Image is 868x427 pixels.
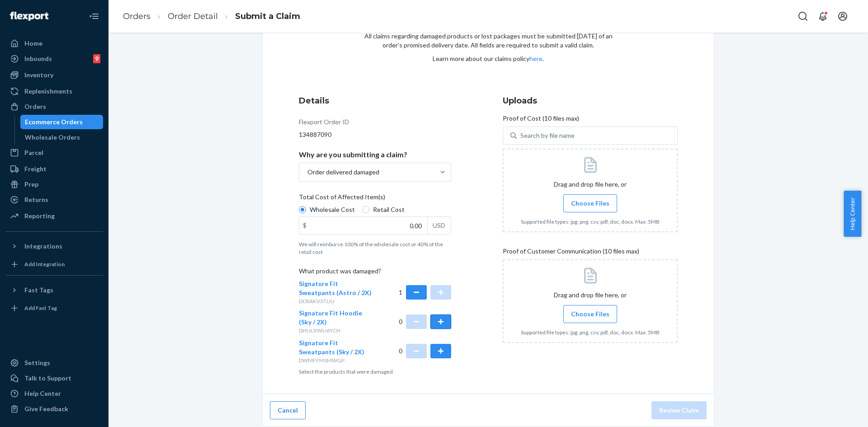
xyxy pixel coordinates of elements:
div: Give Feedback [24,404,68,413]
div: USD [427,217,451,234]
button: Open notifications [814,7,832,25]
span: Signature Fit Hoodie (Sky / 2X) [299,309,362,326]
a: Orders [5,99,103,114]
button: Fast Tags [5,283,103,297]
button: Give Feedback [5,402,103,416]
button: Close Navigation [85,7,103,25]
div: Help Center [24,389,61,398]
button: Help Center [844,191,861,237]
div: Home [24,39,42,48]
h3: Details [299,95,451,107]
div: $ [299,217,310,234]
a: Submit a Claim [235,11,300,21]
a: Home [5,36,103,51]
h3: Uploads [503,95,678,107]
p: DHULXWU6YCH [299,327,375,334]
p: What product was damaged? [299,267,451,279]
div: Add Fast Tag [24,304,57,312]
div: Orders [24,102,46,111]
span: Total Cost of Affected Item(s) [299,192,385,205]
input: $USD [299,217,427,234]
span: Signature Fit Sweatpants (Sky / 2X) [299,339,364,356]
a: Inbounds9 [5,52,103,66]
div: Integrations [24,242,62,251]
a: Returns [5,192,103,207]
div: Prep [24,180,38,189]
p: DWMFFMSMWGP [299,357,375,364]
p: Learn more about our claims policy . [364,54,613,63]
a: Inventory [5,68,103,82]
span: Choose Files [571,310,609,319]
div: Replenishments [24,87,72,96]
span: Retail Cost [373,205,405,214]
p: Why are you submitting a claim? [299,150,407,159]
a: Ecommerce Orders [20,115,104,129]
span: Proof of Customer Communication (10 files max) [503,247,639,259]
div: Inbounds [24,54,52,63]
a: Settings [5,356,103,370]
p: We will reimburse 100% of the wholesale cost or 40% of the retail cost [299,240,451,256]
a: Parcel [5,145,103,160]
button: Cancel [270,401,306,419]
p: Select the products that were damaged [299,368,451,375]
button: Integrations [5,239,103,253]
div: Wholesale Orders [25,133,80,142]
span: Choose Files [571,199,609,208]
input: Retail Cost [362,206,369,213]
div: Order delivered damaged [307,168,379,177]
div: Ecommerce Orders [25,117,83,127]
span: Proof of Cost (10 files max) [503,114,579,127]
div: 9 [93,54,100,63]
div: 0 [399,338,452,364]
div: Add Integration [24,260,65,268]
div: Search by file name [520,131,575,140]
a: here [529,55,542,62]
div: Settings [24,358,50,367]
input: Wholesale Cost [299,206,306,213]
div: 0 [399,309,452,334]
a: Add Fast Tag [5,301,103,315]
ol: breadcrumbs [116,3,307,30]
a: Wholesale Orders [20,130,104,145]
span: Wholesale Cost [310,205,355,214]
div: Inventory [24,70,53,80]
a: Reporting [5,209,103,223]
p: All claims regarding damaged products or lost packages must be submitted [DATE] of an order’s pro... [364,32,613,50]
div: 134887090 [299,130,451,139]
a: Prep [5,177,103,192]
div: Talk to Support [24,374,71,383]
a: Orders [123,11,151,21]
div: Returns [24,195,48,204]
div: Fast Tags [24,286,53,295]
div: Freight [24,164,47,174]
span: Signature Fit Sweatpants (Astro / 2X) [299,280,372,296]
div: Reporting [24,211,55,221]
img: Flexport logo [10,12,48,21]
a: Help Center [5,386,103,401]
button: Review Claim [651,401,707,419]
a: Replenishments [5,84,103,99]
div: Flexport Order ID [299,117,349,130]
a: Add Integration [5,257,103,272]
a: Order Detail [168,11,218,21]
div: Parcel [24,148,43,157]
button: Open Search Box [794,7,812,25]
div: 1 [399,279,452,305]
button: Open account menu [834,7,852,25]
p: DCRAKV3TJJU [299,297,375,305]
a: Talk to Support [5,371,103,385]
a: Freight [5,162,103,176]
